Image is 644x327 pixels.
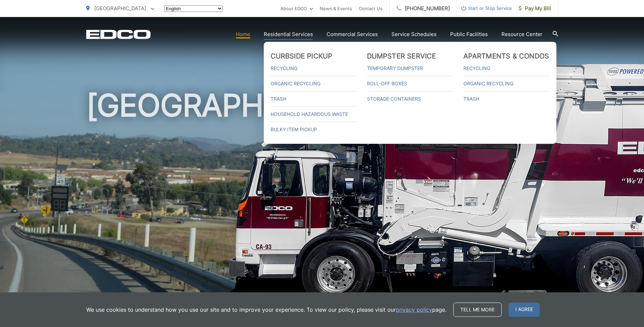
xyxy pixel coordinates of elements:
a: Trash [463,95,550,103]
a: EDCD logo. Return to the homepage. [86,30,151,39]
a: Roll-Off Boxes [367,80,453,88]
a: Public Facilities [450,30,488,38]
a: Household Hazardous Waste [271,110,357,118]
a: privacy policy [396,306,432,314]
a: Temporary Dumpster [367,64,453,72]
a: Apartments & Condos [463,52,549,60]
a: Curbside Pickup [271,52,333,60]
a: Storage Containers [367,95,453,103]
p: We use cookies to understand how you use our site and to improve your experience. To view our pol... [86,306,446,314]
span: I agree [509,303,540,317]
a: Recycling [463,64,550,72]
h1: [GEOGRAPHIC_DATA] [86,88,558,304]
a: Commercial Services [327,30,378,38]
a: Dumpster Service [367,52,436,60]
a: Service Schedules [391,30,437,38]
a: Residential Services [264,30,313,38]
a: Trash [271,95,357,103]
span: Pay My Bill [519,4,551,13]
a: Organic Recycling [463,80,550,88]
a: About EDCO [280,4,313,13]
a: Bulky Item Pickup [271,125,357,134]
a: Tell me more [453,303,502,317]
a: Contact Us [359,4,383,13]
a: News & Events [320,4,352,13]
a: Organic Recycling [271,80,357,88]
a: Resource Center [501,30,542,38]
span: [GEOGRAPHIC_DATA] [94,5,146,12]
a: Recycling [271,64,357,72]
a: Home [236,30,250,38]
select: Select a language [164,5,223,12]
